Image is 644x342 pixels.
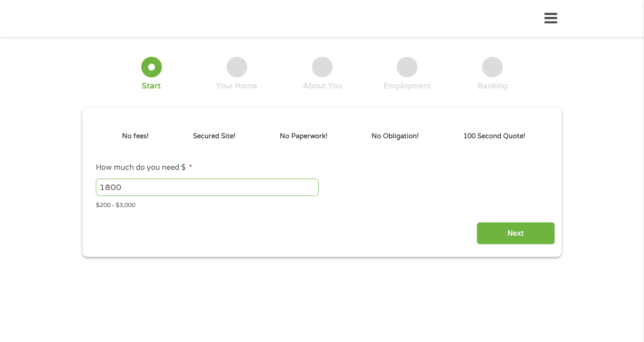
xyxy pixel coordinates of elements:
[383,81,431,91] div: Employment
[96,163,192,173] label: How much do you need $
[280,131,328,141] p: No Paperwork!
[477,222,555,244] input: Next
[477,81,508,91] div: Banking
[463,131,525,141] p: 100 Second Quote!
[142,81,161,91] div: Start
[216,81,257,91] div: Your Home
[193,131,235,141] p: Secured Site!
[303,81,342,91] div: About You
[372,131,419,141] p: No Obligation!
[122,131,149,141] p: No fees!
[96,198,548,210] div: $200 - $3,000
